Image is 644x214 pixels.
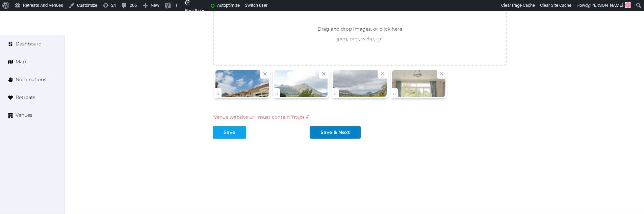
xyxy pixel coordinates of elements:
span: 1 [175,3,178,8]
button: Save [213,126,246,139]
span: Clear Page Cache [501,3,535,8]
span: Venues [16,112,32,119]
button: Save & Next [310,126,361,139]
p: jpeg, png, webp, gif [305,35,414,42]
span: Dashboard [16,40,42,47]
div: Save & Next [320,129,350,136]
span: Retreats [16,94,35,101]
div: Save [224,129,235,136]
span: Map [16,58,26,65]
p: Drag and drop images, or click here [312,25,408,35]
div: 'Venue website url' must contain 'https://' [213,114,310,121]
span: Clear Site Cache [540,3,571,8]
span: Nominations [16,76,46,83]
span: [PERSON_NAME] [590,3,623,8]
